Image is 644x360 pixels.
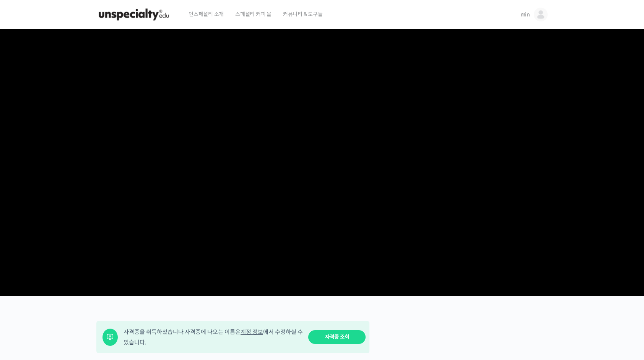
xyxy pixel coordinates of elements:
a: 계정 정보 [241,328,263,336]
span: min [520,11,530,18]
div: 자격증을 취득하셨습니다. 자격증에 나오는 이름은 에서 수정하실 수 있습니다. [124,327,303,347]
a: 자격증 조회 [308,330,366,344]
